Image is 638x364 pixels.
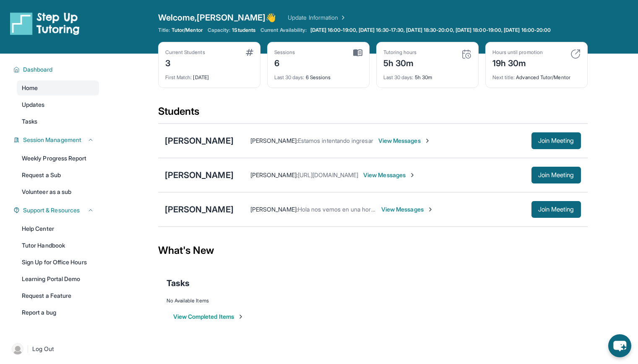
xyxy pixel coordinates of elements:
span: View Messages [381,205,434,214]
a: Sign Up for Office Hours [17,255,99,270]
span: [PERSON_NAME] : [250,171,298,178]
button: Join Meeting [531,201,581,218]
div: Hours until promotion [492,49,543,56]
span: Tasks [22,117,37,126]
a: Update Information [288,13,346,22]
span: Updates [22,101,45,109]
a: |Log Out [8,340,99,358]
span: Estamos intentando ingresar [298,137,373,144]
span: 1 Students [232,27,255,34]
button: Session Management [20,136,94,144]
div: 5h 30m [383,56,417,69]
img: Chevron Right [338,13,346,22]
button: Support & Resources [20,206,94,214]
span: Home [22,84,38,92]
span: Capacity: [208,27,231,34]
a: Tutor Handbook [17,238,99,253]
span: | [27,344,29,354]
img: Chevron-Right [409,172,416,178]
span: [PERSON_NAME] : [250,137,298,144]
div: Students [158,105,588,123]
span: Last 30 days : [383,74,414,80]
span: Tasks [167,277,190,289]
div: [DATE] [165,69,253,81]
div: Sessions [274,49,295,56]
span: [PERSON_NAME] : [250,206,298,213]
img: card [461,49,471,59]
span: Join Meeting [538,138,574,143]
button: chat-button [608,334,631,357]
img: Chevron-Right [424,137,431,144]
a: Report a bug [17,305,99,320]
a: Learning Portal Demo [17,271,99,287]
span: First Match : [165,74,192,80]
img: card [246,49,253,56]
button: Join Meeting [531,167,581,183]
button: View Completed Items [173,312,244,321]
div: No Available Items [167,297,579,304]
img: logo [10,12,80,35]
div: 5h 30m [383,69,471,81]
span: [URL][DOMAIN_NAME] [298,171,358,178]
a: Request a Feature [17,288,99,303]
div: 3 [165,56,205,69]
a: [DATE] 16:00-19:00, [DATE] 16:30-17:30, [DATE] 18:30-20:00, [DATE] 18:00-19:00, [DATE] 16:00-20:00 [309,27,553,34]
span: Session Management [23,136,81,144]
span: Next title : [492,74,515,80]
a: Home [17,80,99,96]
a: Request a Sub [17,168,99,183]
span: Log Out [32,345,54,353]
div: 19h 30m [492,56,543,69]
img: card [353,49,362,57]
div: [PERSON_NAME] [165,169,234,181]
span: Title: [158,27,170,34]
div: 6 [274,56,295,69]
span: Join Meeting [538,173,574,178]
div: Current Students [165,49,205,56]
div: [PERSON_NAME] [165,135,234,147]
img: Chevron-Right [427,206,434,213]
a: Weekly Progress Report [17,151,99,166]
span: Dashboard [23,65,53,74]
span: Join Meeting [538,207,574,212]
a: Tasks [17,114,99,129]
span: [DATE] 16:00-19:00, [DATE] 16:30-17:30, [DATE] 18:30-20:00, [DATE] 18:00-19:00, [DATE] 16:00-20:00 [310,27,551,34]
img: card [570,49,581,59]
a: Help Center [17,221,99,236]
a: Volunteer as a sub [17,184,99,199]
span: Tutor/Mentor [172,27,203,34]
span: Last 30 days : [274,74,305,80]
a: Updates [17,97,99,112]
span: Welcome, [PERSON_NAME] 👋 [158,12,276,23]
span: View Messages [378,137,431,145]
img: user-img [12,343,23,355]
div: 6 Sessions [274,69,362,81]
button: Dashboard [20,65,94,74]
div: Tutoring hours [383,49,417,56]
span: Support & Resources [23,206,80,214]
div: [PERSON_NAME] [165,204,234,215]
button: Join Meeting [531,132,581,149]
span: Current Availability: [260,27,307,34]
span: View Messages [363,171,416,179]
div: Advanced Tutor/Mentor [492,69,581,81]
div: What's New [158,232,588,269]
span: Hola nos vemos en una hora! Aquí está el enlace para ir al Learning Portal: [298,206,495,213]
